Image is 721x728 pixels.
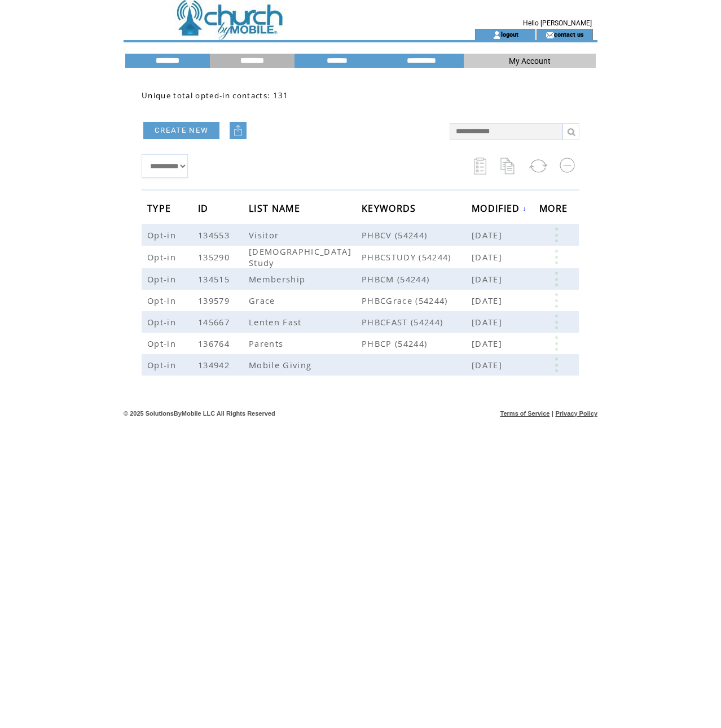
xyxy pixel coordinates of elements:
[472,316,505,328] span: [DATE]
[249,338,286,349] span: Parents
[249,273,308,285] span: Membership
[249,199,303,220] span: LIST NAME
[362,199,419,220] span: KEYWORDS
[362,229,472,241] span: PHBCV (54244)
[523,19,592,27] span: Hello [PERSON_NAME]
[198,229,232,241] span: 134553
[362,251,472,263] span: PHBCSTUDY (54244)
[198,273,232,285] span: 134515
[232,125,244,136] img: upload.png
[147,316,179,328] span: Opt-in
[362,295,472,306] span: PHBCGrace (54244)
[147,204,174,211] a: TYPE
[362,204,419,211] a: KEYWORDS
[249,229,282,241] span: Visitor
[509,56,551,66] span: My Account
[249,316,305,328] span: Lenten Fast
[198,359,232,370] span: 134942
[472,295,505,306] span: [DATE]
[147,295,179,306] span: Opt-in
[500,410,550,417] a: Terms of Service
[198,338,232,349] span: 136764
[147,251,179,263] span: Opt-in
[198,204,212,211] a: ID
[472,338,505,349] span: [DATE]
[539,199,570,220] span: MORE
[142,90,289,101] span: Unique total opted-in contacts: 131
[472,229,505,241] span: [DATE]
[147,359,179,370] span: Opt-in
[249,204,303,211] a: LIST NAME
[472,273,505,285] span: [DATE]
[249,359,314,370] span: Mobile Giving
[198,295,232,306] span: 139579
[147,273,179,285] span: Opt-in
[143,122,219,139] a: CREATE NEW
[472,205,527,212] a: MODIFIED↓
[362,338,472,349] span: PHBCP (54244)
[124,410,275,417] span: © 2025 SolutionsByMobile LLC All Rights Reserved
[501,30,518,38] a: logout
[147,229,179,241] span: Opt-in
[555,410,597,417] a: Privacy Policy
[147,199,174,220] span: TYPE
[472,359,505,370] span: [DATE]
[554,30,584,38] a: contact us
[493,30,501,40] img: account_icon.gif
[552,410,553,417] span: |
[249,246,351,268] span: [DEMOGRAPHIC_DATA] Study
[198,316,232,328] span: 145667
[362,273,472,285] span: PHBCM (54244)
[198,251,232,263] span: 135290
[472,199,523,220] span: MODIFIED
[147,338,179,349] span: Opt-in
[472,251,505,263] span: [DATE]
[198,199,212,220] span: ID
[249,295,278,306] span: Grace
[362,316,472,328] span: PHBCFAST (54244)
[546,30,554,40] img: contact_us_icon.gif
